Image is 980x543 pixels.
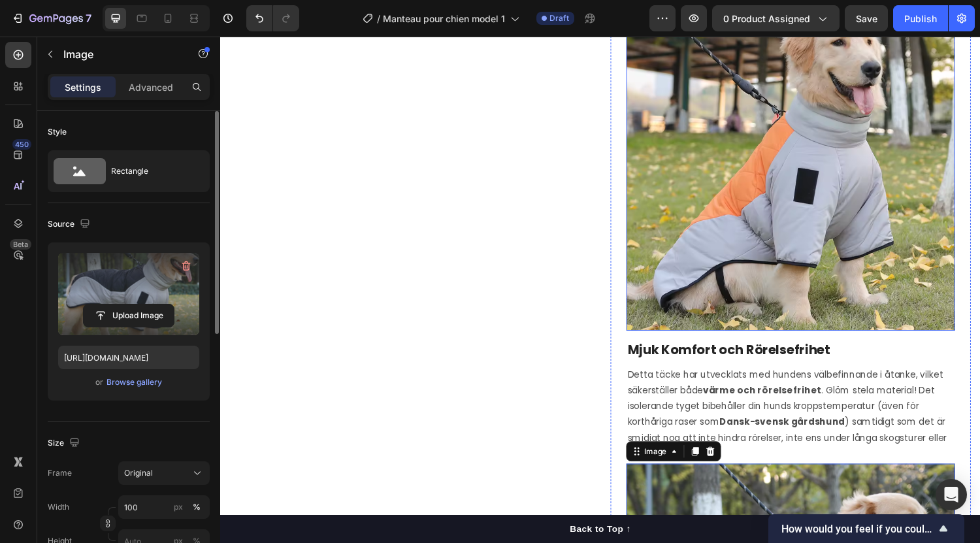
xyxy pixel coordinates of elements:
div: Back to Top ↑ [361,501,423,515]
div: 450 [12,139,31,150]
button: Browse gallery [106,376,163,389]
div: Rich Text Editor. Editing area: main [419,313,758,333]
span: Original [124,467,153,479]
div: Rectangle [111,156,191,186]
strong: Dansk-svensk gårdshund [515,391,644,404]
input: https://example.com/image.jpg [58,346,199,369]
button: 7 [5,5,97,31]
span: Draft [549,12,569,24]
p: Advanced [129,80,173,94]
div: px [174,501,183,513]
span: or [95,374,103,390]
p: Image [63,46,174,62]
button: Show survey - How would you feel if you could no longer use GemPages? [781,521,951,536]
span: How would you feel if you could no longer use GemPages? [781,523,936,535]
button: % [171,499,186,515]
div: Browse gallery [106,376,162,388]
label: Width [48,501,69,513]
button: 0 product assigned [712,5,840,31]
strong: värme och rörelsefrihet [498,358,620,371]
p: 7 [86,10,91,26]
div: Open Intercom Messenger [936,479,967,510]
iframe: Design area [220,37,980,543]
p: Detta täcke har utvecklats med hundens välbefinnande i åtanke, vilket säkerställer både . Glöm st... [420,340,757,439]
div: Publish [904,12,937,25]
button: Original [118,461,210,485]
button: Upload Image [83,304,174,327]
button: Publish [893,5,948,31]
button: px [189,499,204,515]
span: 0 product assigned [723,12,810,25]
div: Style [48,126,67,138]
strong: Mjuk Komfort och Rörelsefrihet [420,314,629,332]
label: Frame [48,467,72,479]
button: Save [845,5,888,31]
p: Settings [65,80,101,94]
div: Beta [10,239,31,250]
input: px% [118,495,210,519]
div: Source [48,216,93,233]
div: Undo/Redo [246,5,299,31]
div: % [193,501,201,513]
div: Image [435,422,463,434]
span: / [377,12,380,25]
div: Rich Text Editor. Editing area: main [419,339,758,440]
div: Size [48,435,82,452]
span: Manteau pour chien model 1 [383,12,505,25]
span: Save [856,13,877,24]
